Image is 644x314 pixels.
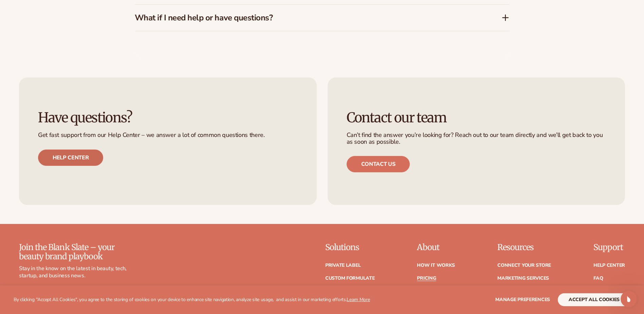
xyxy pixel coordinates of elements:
[593,263,625,268] a: Help Center
[19,265,127,279] p: Stay in the know on the latest in beauty, tech, startup, and business news.
[417,276,436,281] a: Pricing
[38,132,298,139] p: Get fast support from our Help Center – we answer a lot of common questions there.
[347,296,370,303] a: Learn More
[495,293,550,306] button: Manage preferences
[497,276,549,281] a: Marketing services
[558,293,630,306] button: accept all cookies
[19,243,127,261] p: Join the Blank Slate – your beauty brand playbook
[347,132,606,145] p: Can’t find the answer you’re looking for? Reach out to our team directly and we’ll get back to yo...
[347,110,606,125] h3: Contact our team
[38,150,103,166] a: Help center
[497,243,551,252] p: Resources
[325,243,375,252] p: Solutions
[135,13,481,23] h3: What if I need help or have questions?
[593,276,603,281] a: FAQ
[325,276,375,281] a: Custom formulate
[347,156,410,172] a: Contact us
[495,296,550,303] span: Manage preferences
[38,110,298,125] h3: Have questions?
[417,263,455,268] a: How It Works
[325,263,361,268] a: Private label
[417,243,455,252] p: About
[621,291,637,307] iframe: Intercom live chat
[593,243,625,252] p: Support
[14,297,370,303] p: By clicking "Accept All Cookies", you agree to the storing of cookies on your device to enhance s...
[497,263,551,268] a: Connect your store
